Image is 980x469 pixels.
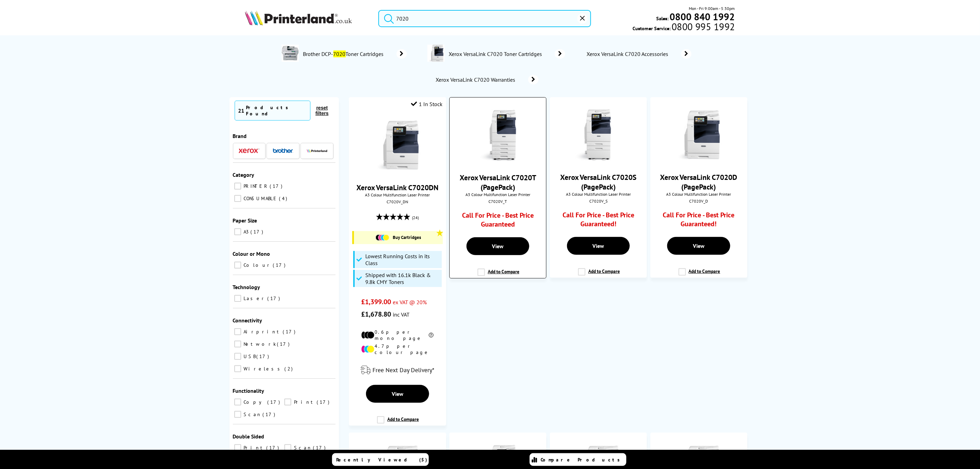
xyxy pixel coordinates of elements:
a: Xerox VersaLink C7020 Accessories [586,49,692,59]
input: A3 17 [234,228,241,235]
span: Free Next Day Delivery* [373,366,434,374]
label: Add to Compare [477,268,519,282]
img: Xerox-C7020DN-Front-Main-Small.jpg [673,109,724,161]
span: Network [242,341,276,347]
span: 0800 995 1992 [671,23,735,30]
span: 2 [285,366,295,372]
input: Colour 17 [234,262,241,268]
span: Shipped with 16.1k Black & 9.8k CMY Toners [365,272,440,285]
span: Double Sided [233,433,264,440]
span: View [392,390,403,397]
span: A3 Colour Multifunction Laser Printer [553,192,644,197]
span: 17 [268,295,282,301]
a: Xerox VersaLink C7020DN [356,183,438,192]
span: Colour [242,262,272,268]
input: Scan 17 [234,411,241,418]
a: View [366,385,429,403]
div: Call For Price - Best Price Guaranteed! [562,210,635,232]
span: A3 Colour Multifunction Laser Printer [352,192,442,197]
span: ex VAT @ 20% [393,299,427,306]
span: 17 [283,329,297,335]
span: Customer Service: [633,23,735,32]
div: C7020V_S [555,198,642,204]
span: Print [242,445,266,451]
span: Wireless [242,366,284,372]
span: View [492,243,504,250]
a: Printerland Logo [245,10,370,27]
input: Search product or brand [378,10,591,27]
mark: 7020 [333,50,346,57]
a: Xerox VersaLink C7020 Warranties [435,75,539,84]
span: Functionality [233,387,264,394]
span: 21 [238,107,245,114]
label: Add to Compare [678,268,720,281]
span: 17 [268,399,282,405]
span: 17 [251,229,265,235]
b: 0800 840 1992 [670,10,735,23]
input: Laser 17 [234,295,241,302]
span: Compare Products [541,457,624,463]
img: DCP-7020-conspage.jpg [282,45,299,62]
span: USB [242,353,256,359]
input: Network 17 [234,341,241,347]
span: Laser [242,295,267,301]
span: PRINTER [242,183,269,189]
span: Paper Size [233,217,257,224]
span: View [592,242,604,249]
span: Xerox VersaLink C7020 Toner Cartridges [448,50,544,57]
img: Brother [273,148,293,153]
span: Brother DCP- Toner Cartridges [302,50,386,57]
span: (24) [412,211,419,224]
span: Technology [233,284,260,290]
img: Xerox-C7025S-Front-Small.jpg [572,109,624,161]
div: 1 In Stock [411,101,443,107]
img: Xerox-Versalink-C7020-conspage.jpg [427,45,445,62]
li: 0.6p per mono page [361,329,434,341]
span: Scan [242,411,262,417]
a: 0800 840 1992 [669,13,735,20]
a: Brother DCP-7020Toner Cartridges [302,45,407,63]
input: PRINTER 17 [234,183,241,190]
span: 17 [313,445,327,451]
a: Xerox VersaLink C7020 Toner Cartridges [448,45,565,63]
span: inc VAT [393,311,410,318]
a: Compare Products [530,453,626,466]
input: Print 17 [234,444,241,451]
a: View [567,237,630,255]
span: Colour or Mono [233,250,270,257]
label: Add to Compare [578,268,620,281]
input: USB 17 [234,353,241,360]
a: Xerox VersaLink C7020S (PagePack) [560,172,636,192]
span: Buy Cartridges [393,235,421,240]
a: View [667,237,730,255]
div: C7020V_DN [354,199,441,204]
span: Sales: [657,15,669,22]
span: Brand [233,133,247,139]
img: Xerox-C7020DXT-Front-Main-Small.jpg [472,110,524,161]
a: Xerox VersaLink C7020T (PagePack) [460,173,536,192]
span: 17 [267,445,281,451]
span: Airprint [242,329,282,335]
a: View [467,237,529,255]
span: 17 [317,399,331,405]
span: Copy [242,399,267,405]
div: Call For Price - Best Price Guaranteed! [663,210,735,232]
span: 17 [270,183,284,189]
label: Add to Compare [377,416,419,429]
button: reset filters [310,105,334,116]
img: Xerox [239,148,259,153]
img: Printerland Logo [245,10,352,25]
span: 17 [277,341,292,347]
span: 17 [263,411,277,417]
span: Mon - Fri 9:00am - 5:30pm [689,5,735,12]
span: Xerox VersaLink C7020 Accessories [586,50,671,57]
span: Lowest Running Costs in its Class [365,253,440,266]
span: 17 [273,262,287,268]
a: Xerox VersaLink C7020D (PagePack) [660,172,737,192]
input: Copy 17 [234,399,241,405]
span: Category [233,171,255,178]
div: Products Found [246,104,307,117]
span: Recently Viewed (5) [336,457,428,463]
span: CONSUMABLE [242,195,279,202]
a: Recently Viewed (5) [332,453,429,466]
